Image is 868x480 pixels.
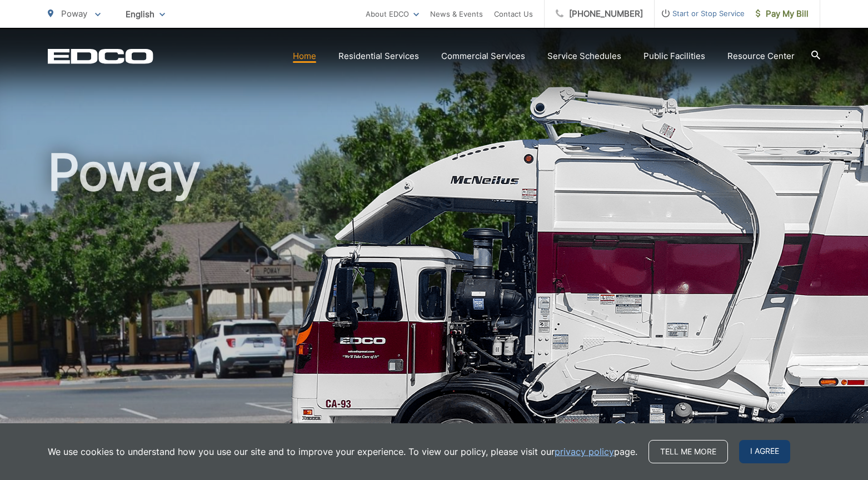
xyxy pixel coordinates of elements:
a: EDCD logo. Return to the homepage. [48,48,153,64]
p: We use cookies to understand how you use our site and to improve your experience. To view our pol... [48,445,637,458]
span: Poway [61,8,87,19]
span: English [117,4,173,24]
a: Home [293,50,316,63]
span: Pay My Bill [756,7,809,21]
a: privacy policy [555,445,614,458]
a: Residential Services [338,50,419,63]
a: Contact Us [494,7,533,21]
a: Resource Center [727,50,795,63]
a: News & Events [430,7,483,21]
a: Service Schedules [547,50,621,63]
a: Tell me more [648,440,728,463]
a: Commercial Services [441,50,525,63]
a: About EDCO [366,7,419,21]
a: Public Facilities [643,50,705,63]
span: I agree [739,440,790,463]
